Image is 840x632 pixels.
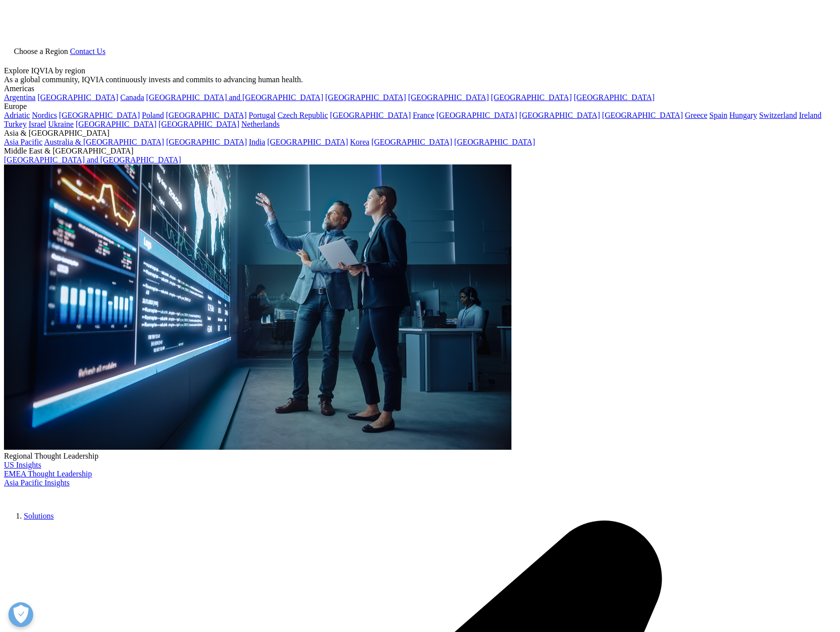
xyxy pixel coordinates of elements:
[454,138,535,146] a: [GEOGRAPHIC_DATA]
[267,138,348,146] a: [GEOGRAPHIC_DATA]
[38,93,118,102] a: [GEOGRAPHIC_DATA]
[278,111,328,119] a: Czech Republic
[48,120,74,128] a: Ukraine
[241,120,280,128] a: Netherlands
[574,93,655,102] a: [GEOGRAPHIC_DATA]
[44,138,164,146] a: Australia & [GEOGRAPHIC_DATA]
[70,47,106,55] a: Contact Us
[249,111,276,119] a: Portugal
[4,487,83,502] img: IQVIA Healthcare Information Technology and Pharma Clinical Research Company
[14,47,68,55] span: Choose a Region
[24,512,54,520] a: Solutions
[709,111,727,119] a: Spain
[4,478,69,487] a: Asia Pacific Insights
[330,111,411,119] a: [GEOGRAPHIC_DATA]
[4,93,36,102] a: Argentina
[4,120,27,128] a: Turkey
[159,120,239,128] a: [GEOGRAPHIC_DATA]
[759,111,797,119] a: Switzerland
[166,138,247,146] a: [GEOGRAPHIC_DATA]
[4,156,181,164] a: [GEOGRAPHIC_DATA] and [GEOGRAPHIC_DATA]
[166,111,247,119] a: [GEOGRAPHIC_DATA]
[4,138,43,146] a: Asia Pacific
[4,84,836,93] div: Americas
[350,138,369,146] a: Korea
[413,111,435,119] a: France
[249,138,265,146] a: India
[519,111,600,119] a: [GEOGRAPHIC_DATA]
[4,102,836,111] div: Europe
[602,111,683,119] a: [GEOGRAPHIC_DATA]
[437,111,517,119] a: [GEOGRAPHIC_DATA]
[120,93,144,102] a: Canada
[371,138,452,146] a: [GEOGRAPHIC_DATA]
[799,111,821,119] a: Ireland
[8,602,33,627] button: Open Preferences
[4,75,836,84] div: As a global community, IQVIA continuously invests and commits to advancing human health.
[4,470,92,478] a: EMEA Thought Leadership
[4,66,836,75] div: Explore IQVIA by region
[4,129,836,138] div: Asia & [GEOGRAPHIC_DATA]
[729,111,757,119] a: Hungary
[325,93,406,102] a: [GEOGRAPHIC_DATA]
[76,120,157,128] a: [GEOGRAPHIC_DATA]
[4,111,30,119] a: Adriatic
[408,93,489,102] a: [GEOGRAPHIC_DATA]
[4,461,41,469] a: US Insights
[685,111,707,119] a: Greece
[4,452,836,461] div: Regional Thought Leadership
[491,93,572,102] a: [GEOGRAPHIC_DATA]
[142,111,164,119] a: Poland
[4,147,836,156] div: Middle East & [GEOGRAPHIC_DATA]
[146,93,323,102] a: [GEOGRAPHIC_DATA] and [GEOGRAPHIC_DATA]
[29,120,47,128] a: Israel
[59,111,140,119] a: [GEOGRAPHIC_DATA]
[32,111,57,119] a: Nordics
[4,164,511,450] img: 2093_analyzing-data-using-big-screen-display-and-laptop.png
